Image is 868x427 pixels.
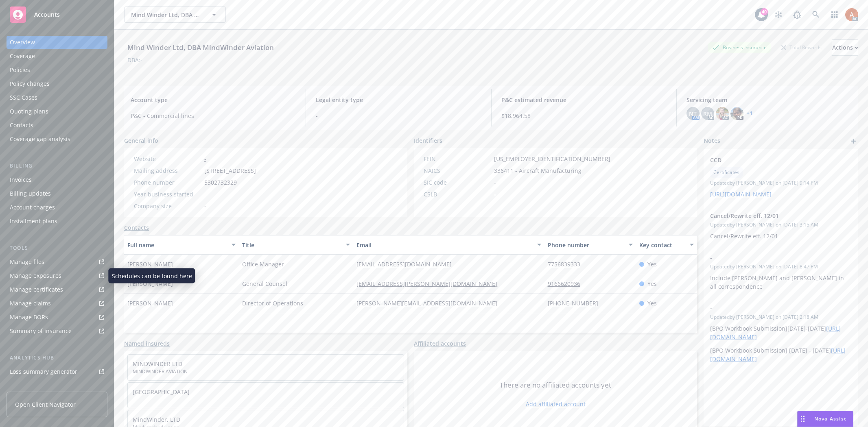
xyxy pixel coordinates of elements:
a: [GEOGRAPHIC_DATA] [133,388,190,396]
button: Mind Winder Ltd, DBA MindWinder Aviation [124,7,226,23]
span: There are no affiliated accounts yet [500,380,611,390]
a: 9166620936 [548,280,587,288]
span: RM [703,109,712,118]
div: Mind Winder Ltd, DBA MindWinder Aviation [124,42,277,53]
span: Accounts [34,11,60,18]
a: Policy changes [7,77,107,90]
span: NT [689,109,697,118]
span: General info [124,136,158,145]
a: Overview [7,36,107,49]
a: Search [808,7,824,23]
div: Billing [7,162,107,170]
div: Analytics hub [7,354,107,362]
a: Manage certificates [7,283,107,296]
span: Yes [647,279,657,288]
p: [BPO Workbook Submission] [DATE] - [DATE] [710,346,852,363]
span: [PERSON_NAME] [127,279,173,288]
a: Installment plans [7,215,107,228]
span: [PERSON_NAME] [127,299,173,307]
span: Mind Winder Ltd, DBA MindWinder Aviation [131,11,201,19]
span: Identifiers [414,136,442,145]
div: NAICS [424,166,491,175]
span: $18,964.58 [501,111,667,120]
div: Manage claims [10,297,51,310]
div: SIC code [424,178,491,187]
a: SSC Cases [7,91,107,104]
span: - [204,202,206,210]
div: FEIN [424,155,491,163]
button: Email [353,235,544,255]
button: Full name [124,235,239,255]
a: +1 [747,111,752,116]
span: Updated by [PERSON_NAME] on [DATE] 8:47 PM [710,263,852,270]
span: Director of Operations [242,299,303,307]
span: [STREET_ADDRESS] [204,166,256,175]
div: CCDCertificatesUpdatedby [PERSON_NAME] on [DATE] 9:14 PM[URL][DOMAIN_NAME] [704,149,858,205]
span: Notes [704,136,720,146]
span: 336411 - Aircraft Manufacturing [494,166,582,175]
div: Policies [10,63,30,76]
div: Email [356,241,532,249]
a: Invoices [7,173,107,186]
a: Coverage [7,50,107,63]
div: Year business started [134,190,201,198]
div: Loss summary generator [10,365,77,378]
a: Affiliated accounts [414,339,466,348]
div: Manage BORs [10,311,48,324]
div: Business Insurance [708,42,771,52]
span: - [710,304,831,312]
a: Account charges [7,201,107,214]
a: [EMAIL_ADDRESS][DOMAIN_NAME] [356,260,458,268]
div: Billing updates [10,187,51,200]
a: MindWinder, LTD [133,416,180,423]
span: Cancel/Rewrite eff. 12/01 [710,211,831,220]
div: Coverage [10,50,35,63]
a: Billing updates [7,187,107,200]
span: Servicing team [687,96,852,104]
div: Total Rewards [777,42,826,52]
a: Manage BORs [7,311,107,324]
span: 5302732329 [204,178,237,187]
a: Policies [7,63,107,76]
div: Policy changes [10,77,50,90]
div: 40 [761,8,768,15]
a: add [848,136,858,146]
a: Contacts [124,223,149,232]
a: [PERSON_NAME][EMAIL_ADDRESS][DOMAIN_NAME] [356,299,504,307]
div: Manage exposures [10,269,61,282]
a: Manage claims [7,297,107,310]
div: Manage certificates [10,283,63,296]
div: Contacts [10,119,33,132]
span: - [204,190,206,198]
div: -Updatedby [PERSON_NAME] on [DATE] 2:18 AM[BPO Workbook Submission][DATE]-[DATE][URL][DOMAIN_NAME... [704,297,858,370]
span: Certificates [713,169,739,176]
a: Contacts [7,119,107,132]
div: Phone number [548,241,624,249]
a: Manage files [7,255,107,268]
div: CSLB [424,190,491,198]
span: Include [PERSON_NAME] and [PERSON_NAME] in all correspondence [710,274,846,290]
div: Drag to move [798,411,808,427]
button: Actions [832,39,858,56]
span: Manage exposures [7,269,107,282]
img: photo [845,8,858,21]
span: P&C estimated revenue [501,96,667,104]
span: Office Manager [242,260,284,268]
span: Open Client Navigator [15,400,76,409]
img: photo [730,107,743,120]
span: Account type [131,96,296,104]
a: Named insureds [124,339,170,348]
a: 7756839333 [548,260,587,268]
a: [URL][DOMAIN_NAME] [710,190,772,198]
div: Coverage gap analysis [10,133,70,146]
a: Switch app [826,7,843,23]
div: Company size [134,202,201,210]
div: Actions [832,40,858,55]
button: Key contact [636,235,697,255]
a: Quoting plans [7,105,107,118]
span: MINDWINDER AVIATION [133,368,399,375]
div: Overview [10,36,35,49]
div: Invoices [10,173,32,186]
div: Phone number [134,178,201,187]
a: Stop snowing [770,7,787,23]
